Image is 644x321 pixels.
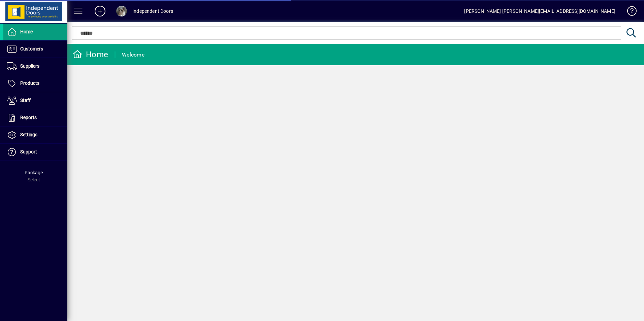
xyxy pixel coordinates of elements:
span: Staff [20,98,31,103]
a: Products [3,75,67,92]
span: Package [25,170,43,175]
span: Customers [20,46,43,51]
span: Settings [20,132,37,137]
a: Knowledge Base [622,1,636,23]
a: Customers [3,41,67,58]
span: Products [20,80,39,86]
div: [PERSON_NAME] [PERSON_NAME][EMAIL_ADDRESS][DOMAIN_NAME] [464,6,615,16]
a: Reports [3,109,67,126]
div: Welcome [122,49,144,60]
a: Suppliers [3,58,67,75]
span: Reports [20,115,37,120]
a: Settings [3,127,67,143]
div: Home [72,49,108,60]
button: Profile [111,5,132,17]
div: Independent Doors [132,6,173,16]
button: Add [89,5,111,17]
span: Suppliers [20,63,39,69]
a: Support [3,144,67,160]
span: Home [20,29,33,34]
a: Staff [3,92,67,109]
span: Support [20,149,37,154]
